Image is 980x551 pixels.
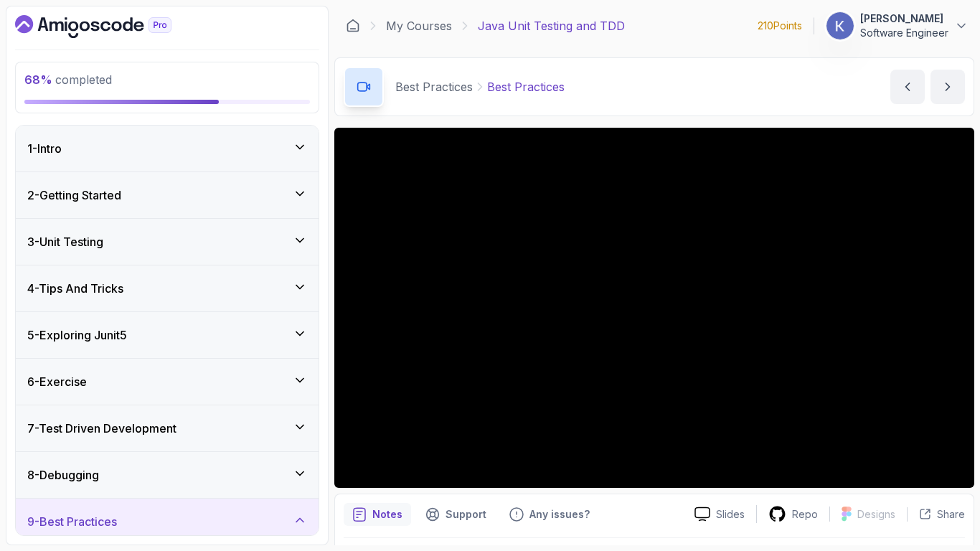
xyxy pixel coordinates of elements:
[16,312,319,358] button: 5-Exploring Junit5
[395,78,473,95] p: Best Practices
[757,505,829,523] a: Repo
[372,507,402,522] p: Notes
[891,461,980,529] iframe: chat widget
[27,420,176,437] h3: 7 - Test Driven Development
[860,26,948,40] p: Software Engineer
[16,499,319,545] button: 9-Best Practices
[792,507,818,522] p: Repo
[16,452,319,498] button: 8-Debugging
[27,326,127,344] h3: 5 - Exploring Junit5
[16,405,319,451] button: 7-Test Driven Development
[15,15,204,38] a: Dashboard
[16,172,319,218] button: 2-Getting Started
[27,233,103,250] h3: 3 - Unit Testing
[27,187,121,204] h3: 2 - Getting Started
[683,507,756,522] a: Slides
[27,140,62,157] h3: 1 - Intro
[529,507,590,522] p: Any issues?
[857,507,895,522] p: Designs
[386,17,452,34] a: My Courses
[930,70,965,104] button: next content
[487,78,565,95] p: Best Practices
[16,359,319,405] button: 6-Exercise
[16,126,319,171] button: 1-Intro
[417,503,495,526] button: Support button
[27,280,123,297] h3: 4 - Tips And Tricks
[890,70,925,104] button: previous content
[826,12,854,39] img: user profile image
[826,11,969,40] button: user profile image[PERSON_NAME]Software Engineer
[716,507,745,522] p: Slides
[334,128,974,488] iframe: 1 - Best Practices
[478,17,625,34] p: Java Unit Testing and TDD
[16,219,319,265] button: 3-Unit Testing
[501,503,598,526] button: Feedback button
[346,19,360,33] a: Dashboard
[24,72,52,87] span: 68 %
[27,466,99,484] h3: 8 - Debugging
[344,503,411,526] button: notes button
[27,513,117,530] h3: 9 - Best Practices
[24,72,112,87] span: completed
[446,507,486,522] p: Support
[860,11,948,26] p: [PERSON_NAME]
[758,19,802,33] p: 210 Points
[27,373,87,390] h3: 6 - Exercise
[16,265,319,311] button: 4-Tips And Tricks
